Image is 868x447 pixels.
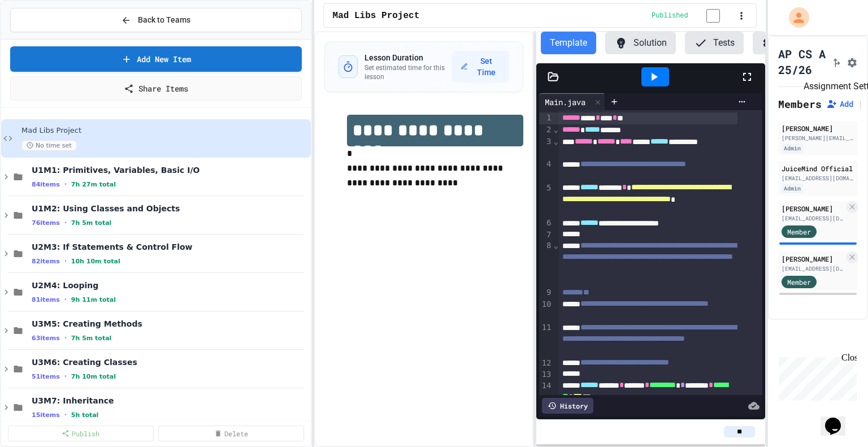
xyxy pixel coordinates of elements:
div: Main.java [539,93,605,110]
span: Member [787,277,811,287]
span: Mad Libs Project [21,126,309,136]
div: My Account [777,5,812,31]
span: • [64,372,67,381]
span: U1M2: Using Classes and Objects [32,203,309,214]
a: Delete [158,426,304,441]
span: • [64,218,67,227]
h3: Lesson Duration [364,52,452,63]
span: 84 items [32,181,60,188]
span: 10h 10m total [71,258,120,265]
span: 7h 10m total [71,373,116,380]
span: • [64,333,67,342]
span: Member [787,227,811,237]
button: Click to see fork details [831,55,842,68]
span: | [858,97,863,111]
span: U1M1: Primitives, Variables, Basic I/O [32,165,309,175]
span: Fold line [553,125,559,134]
div: [EMAIL_ADDRESS][DOMAIN_NAME] [782,174,854,183]
span: 76 items [32,219,60,227]
button: Template [541,32,596,54]
div: [PERSON_NAME] [782,123,854,133]
button: Tests [685,32,744,54]
div: JuiceMind Official [782,163,854,173]
a: Add New Item [10,46,302,72]
div: [EMAIL_ADDRESS][DOMAIN_NAME] [782,214,844,223]
h2: Members [778,96,822,112]
span: 5h total [71,411,99,419]
div: 7 [539,229,553,241]
button: Set Time [452,51,509,83]
span: Mad Libs Project [333,9,420,23]
p: Set estimated time for this lesson [364,63,452,81]
input: publish toggle [693,9,734,23]
span: 63 items [32,335,60,342]
div: 10 [539,299,553,323]
div: 2 [539,124,553,136]
span: • [64,180,67,189]
a: Publish [8,426,154,441]
span: U3M7: Inheritance [32,396,309,406]
button: Add [826,98,853,110]
div: 6 [539,218,553,229]
span: 82 items [32,258,60,265]
span: Published [652,11,688,20]
span: U2M4: Looping [32,280,309,290]
span: 7h 5m total [71,219,112,227]
div: 1 [539,112,553,124]
span: U3M6: Creating Classes [32,357,309,367]
div: [PERSON_NAME] [782,203,844,214]
span: Back to Teams [138,14,190,26]
div: Admin [782,144,803,153]
button: Solution [605,32,676,54]
button: Back to Teams [10,8,302,32]
div: 12 [539,358,553,370]
span: Fold line [553,241,559,250]
span: • [64,410,67,419]
div: History [542,398,593,414]
div: 11 [539,322,553,357]
span: U2M3: If Statements & Control Flow [32,242,309,252]
span: 51 items [32,373,60,380]
button: Settings [753,32,823,54]
span: Fold line [553,137,559,146]
span: U3M5: Creating Methods [32,319,309,329]
div: 13 [539,369,553,380]
span: No time set [21,140,77,151]
h1: AP CS A 25/26 [778,46,826,77]
div: [PERSON_NAME][EMAIL_ADDRESS][PERSON_NAME][DOMAIN_NAME] [782,134,854,142]
iframe: chat widget [821,402,857,436]
div: 9 [539,287,553,299]
div: Main.java [539,96,591,108]
span: • [64,295,67,304]
span: • [64,257,67,266]
a: Share Items [10,76,302,101]
span: 9h 11m total [71,296,116,303]
span: 15 items [32,411,60,419]
div: [EMAIL_ADDRESS][DOMAIN_NAME] [782,264,844,273]
span: 7h 5m total [71,335,112,342]
div: [PERSON_NAME] [782,254,844,264]
div: 14 [539,380,553,415]
button: Assignment Settings [847,55,858,68]
span: 7h 27m total [71,181,116,188]
div: Admin [782,184,803,193]
span: 81 items [32,296,60,303]
div: 8 [539,240,553,287]
div: Chat with us now!Close [5,5,78,72]
div: Content is published and visible to students [652,8,734,23]
div: 5 [539,183,553,218]
div: 4 [539,159,553,183]
iframe: chat widget [774,353,857,401]
div: 3 [539,136,553,159]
